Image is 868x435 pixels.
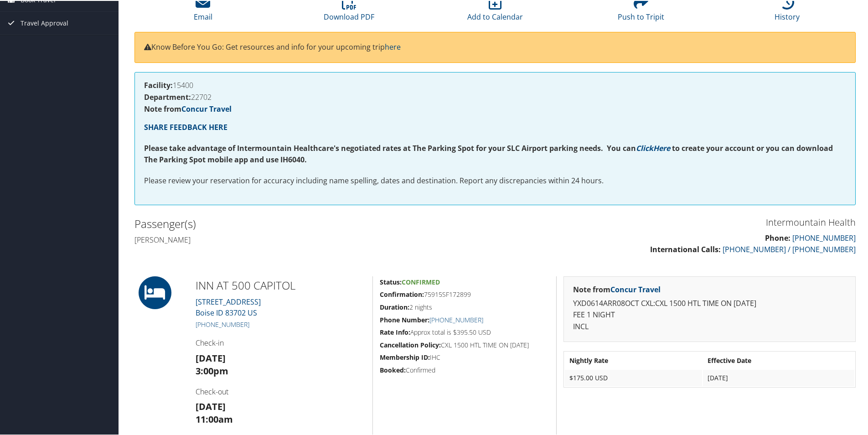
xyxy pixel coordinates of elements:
[636,142,653,152] a: Click
[380,327,549,336] h5: Approx total is $395.50 USD
[380,327,410,336] strong: Rate Info:
[565,369,702,385] td: $175.00 USD
[573,284,661,294] strong: Note from
[703,369,854,385] td: [DATE]
[196,351,226,363] strong: [DATE]
[134,234,488,244] h4: [PERSON_NAME]
[196,364,228,376] strong: 3:00pm
[144,174,846,186] p: Please review your reservation for accuracy including name spelling, dates and destination. Repor...
[565,352,702,368] th: Nightly Rate
[144,142,636,152] strong: Please take advantage of Intermountain Healthcare's negotiated rates at The Parking Spot for your...
[723,243,856,254] a: [PHONE_NUMBER] / [PHONE_NUMBER]
[181,103,232,113] a: Concur Travel
[429,315,483,323] a: [PHONE_NUMBER]
[573,297,846,332] p: YXD0614ARR08OCT CXL:CXL 1500 HTL TIME ON [DATE] FEE 1 NIGHT INCL
[380,289,424,298] strong: Confirmation:
[144,121,227,131] a: SHARE FEEDBACK HERE
[144,93,846,100] h4: 22702
[650,243,721,254] strong: International Calls:
[792,232,856,242] a: [PHONE_NUMBER]
[380,365,406,373] strong: Booked:
[380,340,441,348] strong: Cancellation Policy:
[196,277,366,292] h2: INN AT 500 CAPITOL
[380,352,430,361] strong: Membership ID:
[765,232,790,242] strong: Phone:
[380,302,549,311] h5: 2 nights
[196,296,261,317] a: [STREET_ADDRESS]Boise ID 83702 US
[380,315,429,323] strong: Phone Number:
[385,41,401,51] a: here
[380,365,549,374] h5: Confirmed
[144,41,846,52] p: Know Before You Go: Get resources and info for your upcoming trip
[380,277,402,285] strong: Status:
[134,215,488,231] h2: Passenger(s)
[380,302,409,311] strong: Duration:
[144,91,191,101] strong: Department:
[502,215,856,228] h3: Intermountain Health
[380,352,549,361] h5: IHC
[144,79,173,89] strong: Facility:
[380,289,549,298] h5: 75915SF172899
[380,340,549,349] h5: CXL 1500 HTL TIME ON [DATE]
[196,399,226,412] strong: [DATE]
[402,277,440,285] span: Confirmed
[653,142,670,152] a: Here
[21,11,68,34] span: Travel Approval
[196,337,366,347] h4: Check-in
[196,319,249,328] a: [PHONE_NUMBER]
[196,412,233,425] strong: 11:00am
[703,352,854,368] th: Effective Date
[610,284,661,294] a: Concur Travel
[196,386,366,396] h4: Check-out
[144,81,846,88] h4: 15400
[144,103,232,113] strong: Note from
